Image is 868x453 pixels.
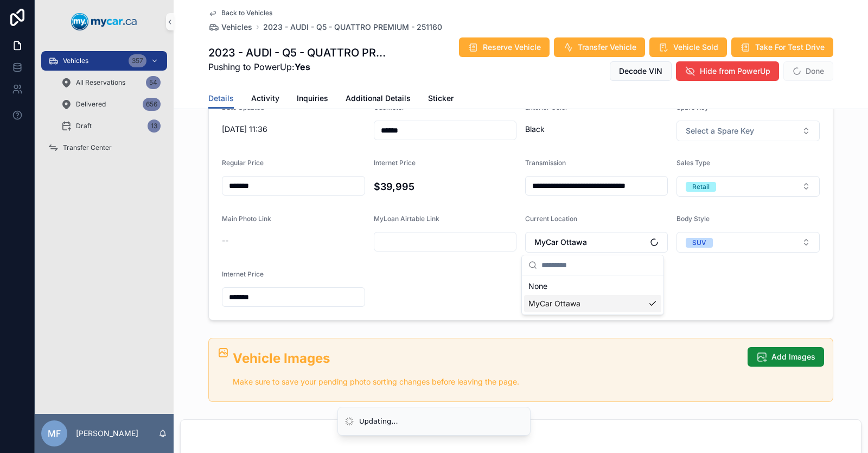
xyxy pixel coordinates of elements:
[483,42,541,53] span: Reserve Vehicle
[346,89,411,110] a: Additional Details
[676,61,779,81] button: Hide from PowerUp
[208,93,234,104] span: Details
[374,215,439,223] span: MyLoan Airtable Link
[686,125,754,136] span: Select a Spare Key
[700,66,770,77] span: Hide from PowerUp
[208,9,272,17] a: Back to Vehicles
[76,78,125,87] span: All Reservations
[71,13,137,30] img: App logo
[528,298,580,309] span: MyCar Ottawa
[41,51,167,71] a: Vehicles357
[35,43,174,172] div: scrollable content
[76,428,138,439] p: [PERSON_NAME]
[221,22,252,33] span: Vehicles
[208,22,252,33] a: Vehicles
[263,22,442,33] a: 2023 - AUDI - Q5 - QUATTRO PREMIUM - 251160
[524,278,661,295] div: None
[673,42,718,53] span: Vehicle Sold
[676,232,820,253] button: Select Button
[54,116,167,136] a: Draft13
[692,238,706,248] div: SUV
[208,60,390,73] span: Pushing to PowerUp:
[143,98,161,111] div: 656
[771,351,815,362] span: Add Images
[222,270,264,278] span: Internet Price
[525,232,668,253] button: Select Button
[619,66,662,77] span: Decode VIN
[251,89,279,110] a: Activity
[233,349,739,367] h2: Vehicle Images
[676,159,710,167] span: Sales Type
[41,138,167,158] a: Transfer Center
[359,416,398,427] div: Updating...
[63,143,112,152] span: Transfer Center
[146,76,161,89] div: 54
[76,100,106,109] span: Delivered
[534,237,587,248] span: MyCar Ottawa
[755,42,825,53] span: Take For Test Drive
[251,93,279,104] span: Activity
[374,179,517,194] h4: $39,995
[221,9,272,17] span: Back to Vehicles
[578,42,636,53] span: Transfer Vehicle
[676,215,710,223] span: Body Style
[208,89,234,109] a: Details
[148,119,161,133] div: 13
[295,61,310,72] strong: Yes
[233,349,739,388] div: ## Vehicle Images Make sure to save your pending photo sorting changes before leaving the page.
[554,37,645,57] button: Transfer Vehicle
[522,275,663,314] div: Suggestions
[610,61,672,81] button: Decode VIN
[428,89,454,110] a: Sticker
[222,159,264,167] span: Regular Price
[525,215,577,223] span: Current Location
[525,159,566,167] span: Transmission
[76,122,92,130] span: Draft
[374,159,416,167] span: Internet Price
[63,56,88,65] span: Vehicles
[233,376,739,388] p: Make sure to save your pending photo sorting changes before leaving the page.
[459,37,550,57] button: Reserve Vehicle
[748,347,824,367] button: Add Images
[676,176,820,197] button: Select Button
[54,73,167,92] a: All Reservations54
[222,124,365,135] span: [DATE] 11:36
[222,215,271,223] span: Main Photo Link
[129,54,146,67] div: 357
[297,89,328,110] a: Inquiries
[54,95,167,114] a: Delivered656
[208,45,390,60] h1: 2023 - AUDI - Q5 - QUATTRO PREMIUM - 251160
[649,37,727,57] button: Vehicle Sold
[346,93,411,104] span: Additional Details
[222,235,228,246] span: --
[48,427,61,440] span: MF
[731,37,833,57] button: Take For Test Drive
[525,124,668,135] span: Black
[297,93,328,104] span: Inquiries
[676,121,820,141] button: Select Button
[692,182,710,192] div: Retail
[428,93,454,104] span: Sticker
